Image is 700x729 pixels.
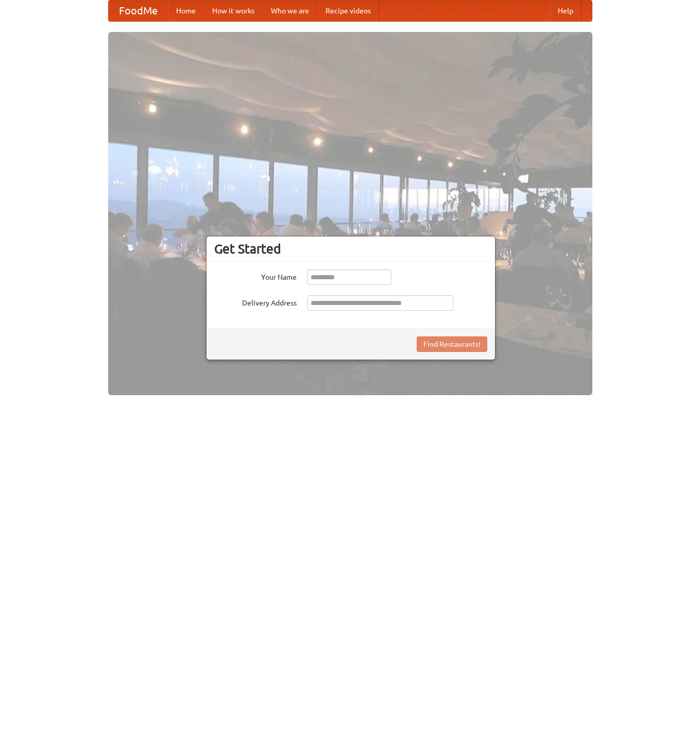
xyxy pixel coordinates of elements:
[263,1,317,21] a: Who we are
[214,241,487,257] h3: Get Started
[214,269,297,282] label: Your Name
[109,1,168,21] a: FoodMe
[550,1,582,21] a: Help
[168,1,204,21] a: Home
[417,336,487,352] button: Find Restaurants!
[204,1,263,21] a: How it works
[214,295,297,308] label: Delivery Address
[317,1,379,21] a: Recipe videos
